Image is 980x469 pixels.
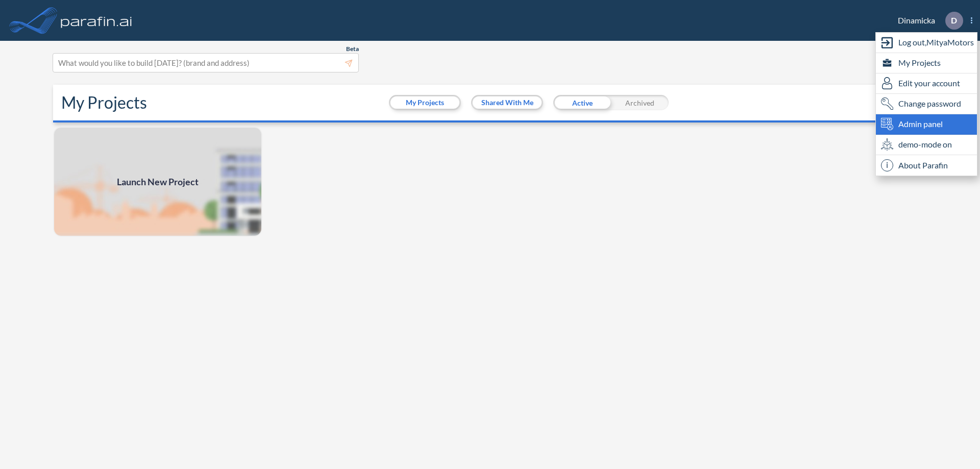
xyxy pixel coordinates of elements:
img: logo [59,10,134,31]
div: My Projects [876,53,977,73]
a: Launch New Project [53,127,262,237]
div: Dinamicka [883,12,972,30]
button: Shared With Me [473,96,542,109]
div: demo-mode on [876,135,977,155]
span: Beta [346,45,359,53]
span: My Projects [898,57,941,69]
span: Change password [898,97,961,110]
span: About Parafin [898,159,948,171]
span: i [881,159,893,171]
h2: My Projects [61,93,147,112]
p: D [951,16,957,25]
img: add [53,127,262,237]
div: About Parafin [876,155,977,176]
div: Active [553,95,611,110]
span: Admin panel [898,118,943,130]
div: Change password [876,94,977,114]
span: Launch New Project [117,175,199,189]
span: demo-mode on [898,138,952,151]
div: Archived [611,95,669,110]
button: My Projects [390,96,459,109]
span: Log out, MityaMotors [898,36,974,48]
div: Edit user [876,73,977,94]
span: Edit your account [898,77,960,89]
div: Log out [876,33,977,53]
div: Admin panel [876,114,977,135]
